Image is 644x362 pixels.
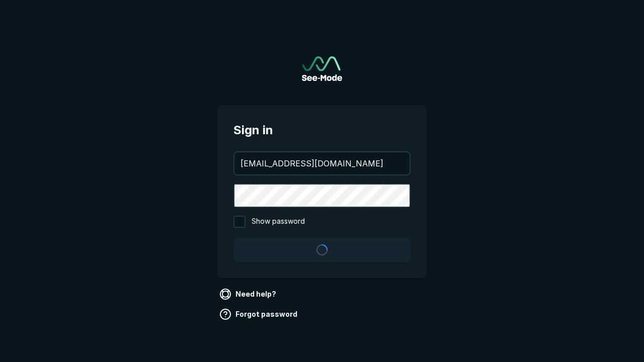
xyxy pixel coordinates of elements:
a: Go to sign in [302,56,342,81]
img: See-Mode Logo [302,56,342,81]
a: Need help? [217,286,280,302]
span: Show password [252,216,305,228]
a: Forgot password [217,306,301,322]
input: your@email.com [234,152,410,174]
span: Sign in [233,121,411,139]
